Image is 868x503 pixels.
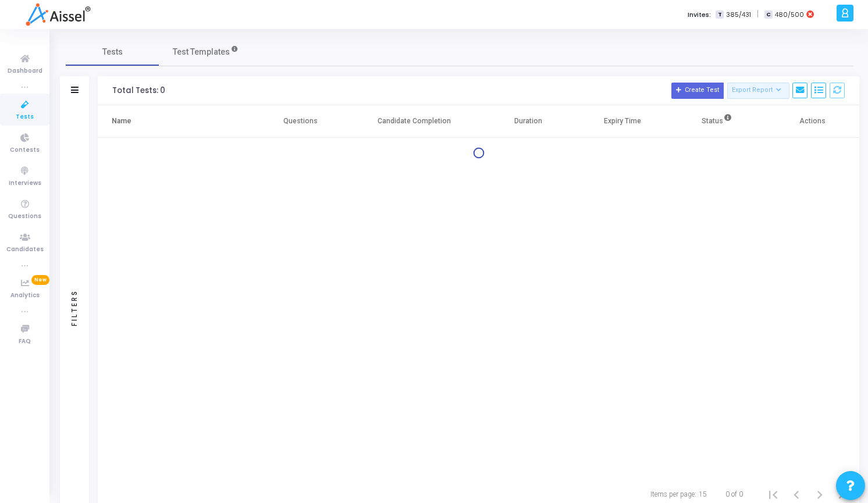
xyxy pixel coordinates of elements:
span: Candidates [6,245,44,255]
th: Questions [253,105,348,138]
span: Tests [16,112,34,122]
th: Candidate Completion [348,105,481,138]
div: Total Tests: 0 [112,86,165,95]
div: Filters [69,244,80,372]
th: Name [98,105,253,138]
th: Expiry Time [575,105,670,138]
span: 385/431 [726,10,751,20]
span: | [757,8,759,20]
span: Analytics [10,291,40,301]
span: Questions [8,212,41,222]
span: Test Templates [173,46,230,58]
span: T [716,10,723,19]
span: C [764,10,772,19]
span: Tests [102,46,123,58]
label: Invites: [688,10,711,20]
button: Create Test [671,83,724,99]
span: New [31,275,49,285]
span: Dashboard [8,66,42,76]
th: Duration [481,105,575,138]
img: logo [26,3,90,26]
span: 480/500 [775,10,804,20]
th: Actions [764,105,859,138]
span: Contests [10,145,40,155]
span: FAQ [19,337,31,347]
div: 0 of 0 [725,489,743,500]
div: Items per page: [650,489,696,500]
button: Export Report [727,83,789,99]
th: Status [670,105,765,138]
span: Interviews [9,179,41,188]
div: 15 [699,489,707,500]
